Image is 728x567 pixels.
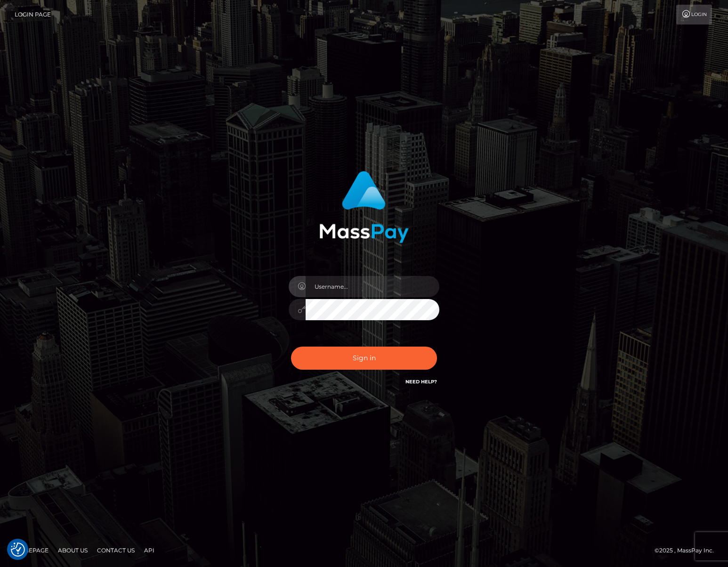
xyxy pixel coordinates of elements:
input: Username... [306,276,439,297]
a: Login [676,5,712,24]
a: Login Page [15,5,51,24]
button: Consent Preferences [11,543,25,557]
button: Sign in [291,347,437,370]
a: Homepage [10,543,52,558]
div: © 2025 , MassPay Inc. [655,545,721,556]
a: About Us [54,543,91,558]
a: Contact Us [93,543,138,558]
img: MassPay Login [319,171,409,243]
a: API [140,543,158,558]
a: Need Help? [405,379,437,385]
img: Revisit consent button [11,543,25,557]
